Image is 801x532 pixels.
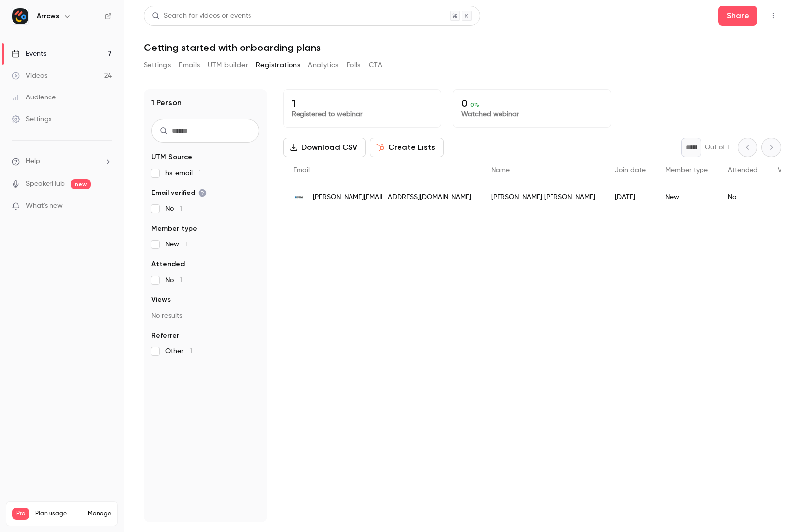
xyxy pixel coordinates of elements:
[180,277,182,284] span: 1
[12,49,46,59] div: Events
[705,143,730,152] p: Out of 1
[165,275,182,285] span: No
[179,57,200,73] button: Emails
[151,188,207,198] span: Email verified
[12,71,47,81] div: Videos
[144,42,781,53] h1: Getting started with onboarding plans
[370,138,444,157] button: Create Lists
[461,109,602,119] p: Watched webinar
[208,57,248,73] button: UTM builder
[369,57,382,73] button: CTA
[71,179,91,189] span: new
[151,311,259,321] p: No results
[347,57,361,73] button: Polls
[144,57,171,73] button: Settings
[151,295,171,305] span: Views
[165,346,192,356] span: Other
[151,224,197,234] span: Member type
[26,156,40,167] span: Help
[461,97,602,109] p: 0
[605,184,655,211] div: [DATE]
[37,11,59,21] h6: Arrows
[26,201,63,211] span: What's new
[26,179,65,189] a: SpeakerHub
[35,510,82,518] span: Plan usage
[100,202,112,211] iframe: Noticeable Trigger
[12,156,112,167] li: help-dropdown-opener
[151,259,185,269] span: Attended
[283,138,366,157] button: Download CSV
[718,6,757,26] button: Share
[190,348,192,355] span: 1
[12,8,28,24] img: Arrows
[12,93,56,102] div: Audience
[165,204,182,214] span: No
[728,167,758,174] span: Attended
[778,167,796,174] span: Views
[308,57,339,73] button: Analytics
[151,331,179,340] span: Referrer
[151,97,182,109] h1: 1 Person
[165,240,188,249] span: New
[152,11,251,21] div: Search for videos or events
[655,184,718,211] div: New
[470,101,479,108] span: 0 %
[12,114,51,124] div: Settings
[481,184,605,211] div: [PERSON_NAME] [PERSON_NAME]
[151,152,192,162] span: UTM Source
[185,241,188,248] span: 1
[88,510,111,518] a: Manage
[180,205,182,212] span: 1
[151,152,259,356] section: facet-groups
[256,57,300,73] button: Registrations
[292,109,433,119] p: Registered to webinar
[292,97,433,109] p: 1
[665,167,708,174] span: Member type
[12,508,29,520] span: Pro
[313,193,471,203] span: [PERSON_NAME][EMAIL_ADDRESS][DOMAIN_NAME]
[718,184,768,211] div: No
[491,167,510,174] span: Name
[199,170,201,177] span: 1
[615,167,646,174] span: Join date
[293,167,310,174] span: Email
[165,168,201,178] span: hs_email
[293,192,305,203] img: proximaresearch.com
